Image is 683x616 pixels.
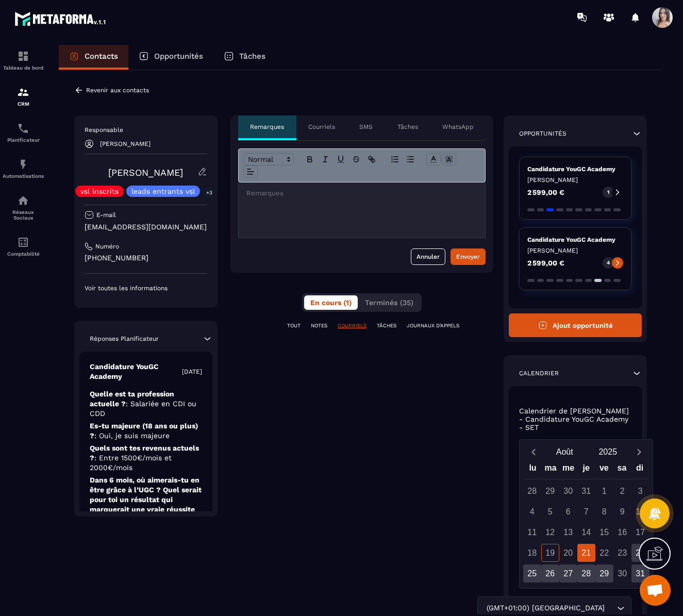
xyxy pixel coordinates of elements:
[3,101,44,107] p: CRM
[3,65,44,71] p: Tableau de bord
[90,475,202,554] p: Dans 6 mois, où aimerais-tu en être grâce à l’UGC ? Quel serait pour toi un résultat qui marquera...
[523,523,541,541] div: 11
[577,523,595,541] div: 14
[577,461,595,479] div: je
[182,368,202,376] p: [DATE]
[607,603,614,614] input: Search for option
[456,252,480,262] div: Envoyer
[577,482,595,500] div: 31
[523,503,541,521] div: 4
[287,322,301,329] p: TOUT
[108,167,183,178] a: [PERSON_NAME]
[17,86,29,98] img: formation
[613,523,631,541] div: 16
[85,222,207,232] p: [EMAIL_ADDRESS][DOMAIN_NAME]
[14,9,107,28] img: logo
[484,603,607,614] span: (GMT+01:00) [GEOGRAPHIC_DATA]
[527,189,564,196] p: 2 599,00 €
[239,52,265,61] p: Tâches
[607,189,609,196] p: 1
[377,322,396,329] p: TÂCHES
[631,544,649,562] div: 24
[595,544,613,562] div: 22
[85,126,207,134] p: Responsable
[640,575,671,606] a: Ouvrir le chat
[559,564,577,582] div: 27
[577,564,595,582] div: 28
[90,335,159,343] p: Réponses Planificateur
[631,482,649,500] div: 3
[509,313,642,337] button: Ajout opportunité
[577,544,595,562] div: 21
[3,228,44,264] a: accountantaccountantComptabilité
[203,187,216,198] p: +3
[631,461,649,479] div: di
[595,461,613,479] div: ve
[96,211,116,219] p: E-mail
[543,443,586,461] button: Open months overlay
[86,87,149,94] p: Revenir aux contacts
[90,362,182,381] p: Candidature YouGC Academy
[17,236,29,248] img: accountant
[17,158,29,171] img: automations
[559,523,577,541] div: 13
[100,140,151,147] p: [PERSON_NAME]
[250,123,284,131] p: Remarques
[3,173,44,179] p: Automatisations
[90,389,202,419] p: Quelle est ta profession actuelle ?
[595,503,613,521] div: 8
[559,544,577,562] div: 20
[523,544,541,562] div: 18
[359,295,420,310] button: Terminés (35)
[311,322,327,329] p: NOTES
[90,399,196,418] span: : Salariée en CDI ou CDD
[338,322,367,329] p: COURRIELS
[631,503,649,521] div: 10
[559,461,577,479] div: me
[90,454,172,472] span: : Entre 1500€/mois et 2000€/mois
[304,295,358,310] button: En cours (1)
[90,421,202,441] p: Es-tu majeure (18 ans ou plus) ?
[59,45,128,70] a: Contacts
[519,369,559,377] p: Calendrier
[411,248,445,265] button: Annuler
[541,482,559,500] div: 29
[595,523,613,541] div: 15
[524,461,542,479] div: lu
[3,137,44,143] p: Planificateur
[613,544,631,562] div: 23
[397,123,418,131] p: Tâches
[527,165,623,173] p: Candidature YouGC Academy
[17,194,29,207] img: social-network
[213,45,276,70] a: Tâches
[586,443,629,461] button: Open years overlay
[95,242,119,251] p: Numéro
[407,322,459,329] p: JOURNAUX D'APPELS
[17,122,29,135] img: scheduler
[613,461,631,479] div: sa
[154,52,203,61] p: Opportunités
[128,45,213,70] a: Opportunités
[631,564,649,582] div: 31
[613,564,631,582] div: 30
[524,445,543,459] button: Previous month
[3,78,44,114] a: formationformationCRM
[527,246,623,255] p: [PERSON_NAME]
[595,564,613,582] div: 29
[3,114,44,151] a: schedulerschedulerPlanificateur
[613,503,631,521] div: 9
[631,523,649,541] div: 17
[527,236,623,244] p: Candidature YouGC Academy
[541,544,559,562] div: 19
[17,50,29,62] img: formation
[90,443,202,473] p: Quels sont tes revenus actuels ?
[451,248,486,265] button: Envoyer
[80,188,119,195] p: vsl inscrits
[524,482,648,582] div: Calendar days
[131,188,195,195] p: leads entrants vsl
[524,461,648,582] div: Calendar wrapper
[3,251,44,257] p: Comptabilité
[3,187,44,228] a: social-networksocial-networkRéseaux Sociaux
[541,523,559,541] div: 12
[3,151,44,187] a: automationsautomationsAutomatisations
